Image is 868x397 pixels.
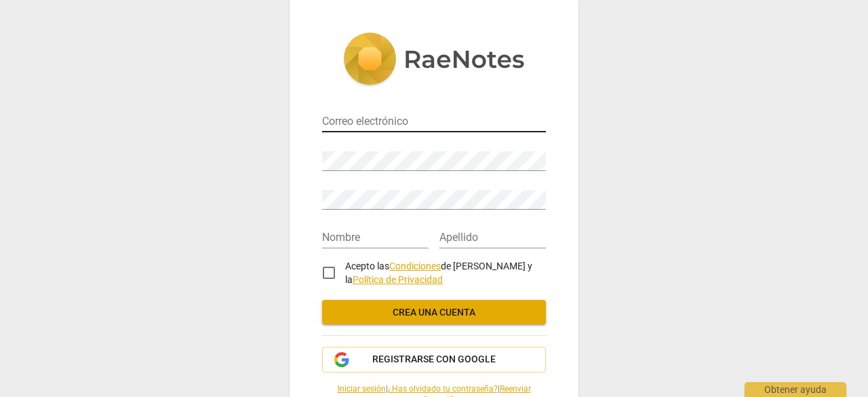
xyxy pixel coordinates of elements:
div: Obtener ayuda [745,382,846,397]
span: Crea una cuenta [333,306,535,320]
a: Iniciar sesión [338,384,386,394]
a: Condiciones [389,261,441,271]
button: Registrarse con Google [322,347,546,373]
span: Acepto las de [PERSON_NAME] y la [345,261,532,286]
button: Crea una cuenta [322,300,546,324]
a: Política de Privacidad [353,274,443,285]
img: 5ac2273c67554f335776073100b6d88f.svg [343,33,525,88]
a: ¿Has olvidado tu contraseña? [388,384,498,394]
span: Registrarse con Google [372,353,496,366]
